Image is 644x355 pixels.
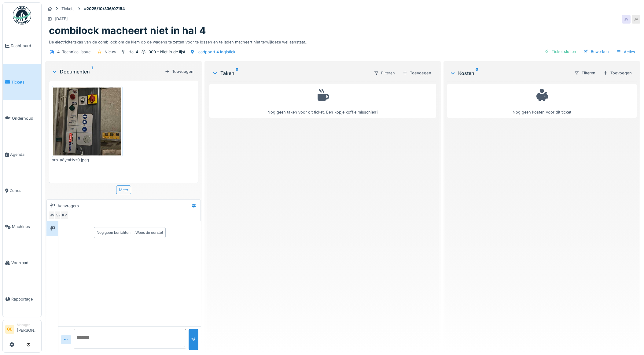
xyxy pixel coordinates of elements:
[236,69,238,77] sup: 0
[601,69,634,77] div: Toevoegen
[12,115,39,121] span: Onderhoud
[51,68,162,75] div: Documenten
[542,47,579,56] div: Ticket sluiten
[91,68,93,75] sup: 1
[57,49,90,55] div: 4. Technical issue
[5,325,14,334] li: GE
[3,64,41,100] a: Tickets
[5,323,39,337] a: GE Manager[PERSON_NAME]
[105,49,116,55] div: Nieuw
[3,136,41,172] a: Agenda
[3,28,41,64] a: Dashboard
[476,69,478,77] sup: 0
[632,15,640,24] div: JV
[55,16,68,22] div: [DATE]
[60,211,69,219] div: KV
[61,6,75,12] div: Tickets
[49,25,206,36] h1: combilock macheert niet in hal 4
[451,87,633,115] div: Nog geen kosten voor dit ticket
[52,157,123,163] div: pro-a8ymHvz0.jpeg
[197,49,235,55] div: laadpoort 4 logistiek
[116,185,131,194] div: Meer
[212,69,369,77] div: Taken
[11,43,39,49] span: Dashboard
[3,281,41,317] a: Rapportage
[11,260,39,266] span: Voorraad
[128,49,138,55] div: Hal 4
[614,47,638,56] div: Acties
[54,211,63,219] div: SV
[450,69,569,77] div: Kosten
[11,296,39,302] span: Rapportage
[53,88,121,155] img: 3l0sar0o1yvw79jojaudy4fta6xe
[12,224,39,230] span: Machines
[213,87,432,115] div: Nog geen taken voor dit ticket. Een kopje koffie misschien?
[581,47,611,56] div: Bewerken
[3,245,41,281] a: Voorraad
[11,79,39,85] span: Tickets
[13,6,31,24] img: Badge_color-CXgf-gQk.svg
[17,323,39,327] div: Manager
[572,69,598,77] div: Filteren
[622,15,631,24] div: JV
[371,69,398,77] div: Filteren
[149,49,185,55] div: 000 - Niet in de lijst
[48,211,57,219] div: JV
[10,188,39,193] span: Zones
[49,37,637,45] div: De electriciteitskas van de combilock om de klem op de wagens te zetten voor te lossen en te lade...
[162,67,196,76] div: Toevoegen
[400,69,434,77] div: Toevoegen
[82,6,127,12] strong: #2025/10/336/07154
[3,173,41,209] a: Zones
[17,323,39,336] li: [PERSON_NAME]
[97,230,163,235] div: Nog geen berichten … Wees de eerste!
[57,203,79,209] div: Aanvragers
[10,151,39,157] span: Agenda
[3,209,41,245] a: Machines
[3,100,41,136] a: Onderhoud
